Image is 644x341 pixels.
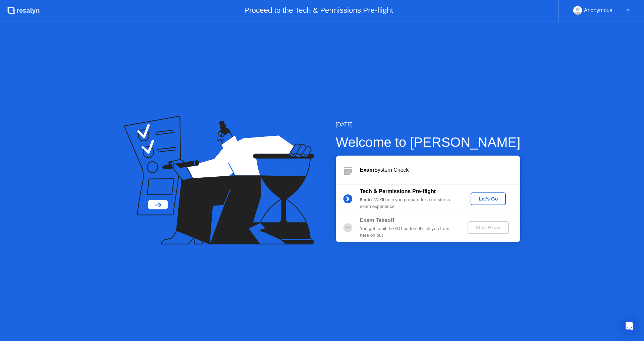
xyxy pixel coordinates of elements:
div: System Check [360,166,520,174]
div: Start Exam [470,225,506,230]
b: Tech & Permissions Pre-flight [360,188,436,194]
button: Start Exam [468,221,509,234]
div: Welcome to [PERSON_NAME] [336,132,521,152]
div: [DATE] [336,121,521,129]
div: ▼ [626,6,630,15]
div: Open Intercom Messenger [621,318,637,334]
div: You get to hit the GO button! It’s all you from here on out [360,225,457,239]
b: Exam [360,167,374,173]
button: Let's Go [471,192,506,205]
div: Anonymous [584,6,612,15]
div: : We’ll help you prepare for a no-stress exam experience [360,196,457,210]
b: Exam Takeoff [360,217,394,223]
b: 5 min [360,197,372,202]
div: Let's Go [473,196,503,202]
